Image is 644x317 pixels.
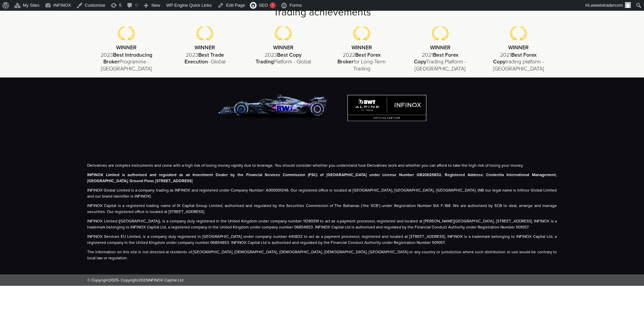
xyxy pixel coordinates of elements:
[414,52,459,65] strong: Best Forex Copy
[256,52,302,65] strong: Best Copy Trading
[273,44,293,51] strong: WINNER
[184,52,224,65] strong: Best Trade Execution
[87,249,557,261] p: The information on this site is not directed at residents of [GEOGRAPHIC_DATA], [DEMOGRAPHIC_DATA...
[87,162,557,168] p: Derivatives are complex instruments and come with a high risk of losing money rapidly due to leve...
[352,44,372,51] strong: WINNER
[259,3,268,8] span: SEO
[116,44,137,51] strong: WINNER
[195,44,215,51] strong: WINNER
[430,44,450,51] strong: WINNER
[87,218,557,230] p: INFINOX Limited ([GEOGRAPHIC_DATA]), is a company duly registered in the United Kingdom under com...
[87,187,557,199] p: INFINOX Global Limited is a company trading as INFINOX and registered under Company Number: A0000...
[332,52,391,72] p: 2022 for Long-Term Trading
[411,52,469,72] p: 2021 Trading Platform - [GEOGRAPHIC_DATA]
[87,172,557,183] strong: INFINOX Limited is authorised and regulated as an Investment Dealer by the Financial Services Com...
[270,2,276,8] div: !
[87,233,557,246] p: INFINOX Services EU Limited, is a company duly registered in [GEOGRAPHIC_DATA] under company numb...
[508,44,529,51] strong: WINNER
[489,52,548,72] p: 2021 trading platform - [GEOGRAPHIC_DATA]
[87,5,557,19] h2: Trading achievements
[139,278,148,282] span: 2025
[493,52,537,65] strong: Best Forex Copy
[591,3,623,8] span: wwwixtradercom
[176,52,234,65] p: 2023 - Global
[87,277,183,283] span: © Copyright - Copyright INFINOX Capital Ltd
[87,203,557,215] p: INFINOX Capital is a registered trading name of IX Capital Group Limited, authorised and regulate...
[109,278,118,282] span: 2025
[337,52,381,65] strong: Best Forex Broker
[97,52,156,72] p: 2023 Programme - [GEOGRAPHIC_DATA]
[103,52,152,65] strong: Best Introducing Broker
[254,52,313,65] p: 2023 Platform - Global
